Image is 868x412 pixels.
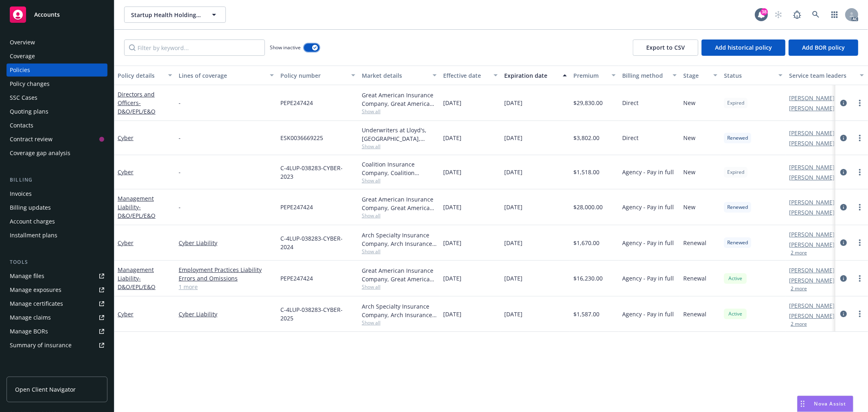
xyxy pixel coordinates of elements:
div: Policy details [118,71,163,80]
a: Cyber [118,239,133,247]
div: Stage [683,71,708,80]
div: Account charges [10,215,55,228]
div: Service team leaders [789,71,855,80]
a: Errors and Omissions [179,274,274,283]
span: Show all [362,319,437,326]
span: [DATE] [504,239,523,247]
span: New [683,134,695,142]
div: Manage certificates [10,297,63,310]
span: [DATE] [504,274,523,283]
a: Management Liability [118,195,155,219]
a: Cyber Liability [179,310,274,318]
span: $28,000.00 [573,203,603,211]
span: Renewal [683,239,706,247]
a: more [855,274,865,283]
a: [PERSON_NAME] [789,94,835,102]
a: Manage BORs [7,325,107,338]
div: Drag to move [798,396,808,412]
span: Renewal [683,274,706,283]
div: Quoting plans [10,105,48,118]
div: Contacts [10,119,33,132]
span: Direct [622,99,638,107]
span: Expired [727,169,744,176]
span: PEPE247424 [280,274,313,283]
span: $3,802.00 [573,134,599,142]
div: Coverage gap analysis [10,147,70,160]
span: Expired [727,99,744,107]
button: Policy details [114,66,175,85]
span: Show all [362,283,437,290]
span: [DATE] [443,134,461,142]
a: more [855,238,865,248]
div: Coalition Insurance Company, Coalition Insurance Solutions (Carrier), Coalition Insurance Solutio... [362,160,437,177]
div: Policy changes [10,77,50,90]
a: [PERSON_NAME] [789,266,835,274]
button: Effective date [440,66,501,85]
a: [PERSON_NAME] [789,208,835,217]
div: Lines of coverage [179,71,265,80]
button: Stage [680,66,721,85]
a: Overview [7,36,107,49]
div: Manage exposures [10,283,61,296]
span: [DATE] [504,168,523,176]
span: Renewed [727,204,748,211]
a: more [855,202,865,212]
a: [PERSON_NAME] [789,276,835,285]
span: [DATE] [443,99,461,107]
span: - [179,168,181,176]
span: PEPE247424 [280,203,313,211]
span: Show all [362,143,437,150]
a: 1 more [179,283,274,291]
span: Agency - Pay in full [622,239,674,247]
a: Coverage [7,50,107,63]
span: Agency - Pay in full [622,274,674,283]
span: [DATE] [443,274,461,283]
a: circleInformation [839,167,848,177]
a: Cyber [118,134,133,142]
div: Arch Specialty Insurance Company, Arch Insurance Company, Coalition Insurance Solutions (MGA) [362,231,437,248]
span: $1,518.00 [573,168,599,176]
span: Show all [362,177,437,184]
a: Search [808,7,824,23]
div: Great American Insurance Company, Great American Insurance Group [362,195,437,212]
span: Accounts [34,11,60,18]
a: Contacts [7,119,107,132]
button: Add historical policy [702,39,785,56]
span: $1,587.00 [573,310,599,318]
a: Employment Practices Liability [179,265,274,274]
div: Market details [362,71,428,80]
a: [PERSON_NAME] [789,240,835,249]
a: Cyber Liability [179,239,274,247]
span: Active [727,275,743,282]
div: Status [724,71,774,80]
button: Premium [570,66,619,85]
div: Billing [7,176,107,184]
span: Renewal [683,310,706,318]
a: more [855,167,865,177]
div: Effective date [443,71,489,80]
button: Lines of coverage [175,66,277,85]
span: Export to CSV [646,44,685,51]
a: Directors and Officers [118,90,155,115]
span: [DATE] [504,310,523,318]
span: - D&O/EPL/E&O [118,274,155,291]
span: Active [727,310,743,318]
a: [PERSON_NAME] [789,139,835,147]
button: Add BOR policy [789,39,858,56]
span: - [179,99,181,107]
span: Show inactive [270,44,301,51]
a: Account charges [7,215,107,228]
span: Show all [362,108,437,115]
span: [DATE] [504,203,523,211]
a: Manage claims [7,311,107,324]
span: New [683,99,695,107]
a: Accounts [7,3,107,26]
span: Open Client Navigator [15,385,76,394]
a: Report a Bug [789,7,805,23]
span: $16,230.00 [573,274,603,283]
a: Manage certificates [7,297,107,310]
span: $1,670.00 [573,239,599,247]
a: [PERSON_NAME] [789,230,835,239]
div: Great American Insurance Company, Great American Insurance Group [362,91,437,108]
a: [PERSON_NAME] [789,163,835,171]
